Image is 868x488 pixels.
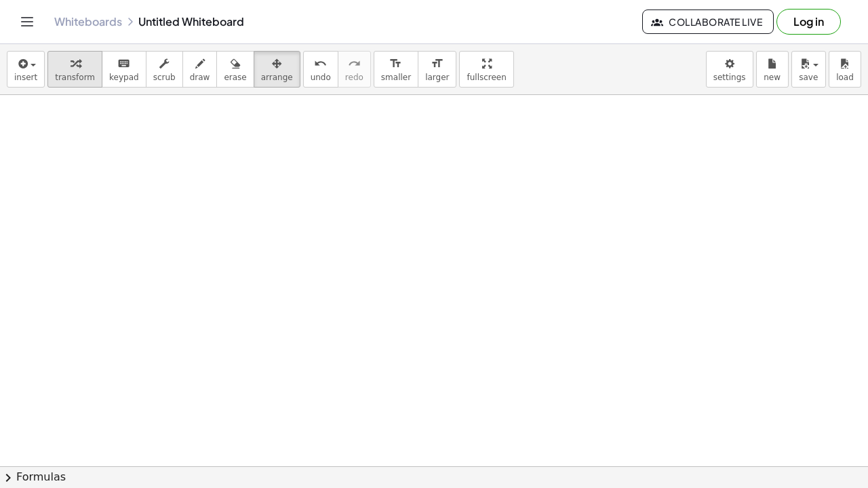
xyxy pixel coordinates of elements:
button: fullscreen [459,51,513,88]
button: erase [216,51,254,88]
span: save [799,73,818,82]
span: new [764,73,781,82]
button: settings [706,51,753,88]
span: smaller [381,73,411,82]
button: keyboardkeypad [102,51,146,88]
button: new [756,51,789,88]
button: Log in [776,9,841,35]
span: settings [713,73,746,82]
span: scrub [153,73,176,82]
span: draw [190,73,210,82]
span: Collaborate Live [654,16,762,28]
span: fullscreen [467,73,506,82]
span: load [836,73,854,82]
i: redo [348,56,361,72]
span: larger [425,73,449,82]
button: format_sizelarger [418,51,456,88]
button: undoundo [303,51,338,88]
button: load [829,51,861,88]
button: transform [47,51,102,88]
span: arrange [261,73,293,82]
button: format_sizesmaller [374,51,418,88]
a: Whiteboards [54,15,122,29]
span: keypad [109,73,139,82]
span: undo [311,73,331,82]
span: transform [55,73,95,82]
button: Collaborate Live [642,10,774,34]
i: keyboard [117,56,130,72]
button: arrange [254,51,300,88]
i: format_size [431,56,443,72]
span: erase [224,73,246,82]
button: save [791,51,826,88]
button: Toggle navigation [16,11,38,33]
span: redo [345,73,363,82]
span: insert [14,73,37,82]
button: scrub [146,51,183,88]
button: insert [7,51,45,88]
button: redoredo [338,51,371,88]
i: undo [314,56,327,72]
i: format_size [389,56,402,72]
button: draw [182,51,218,88]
